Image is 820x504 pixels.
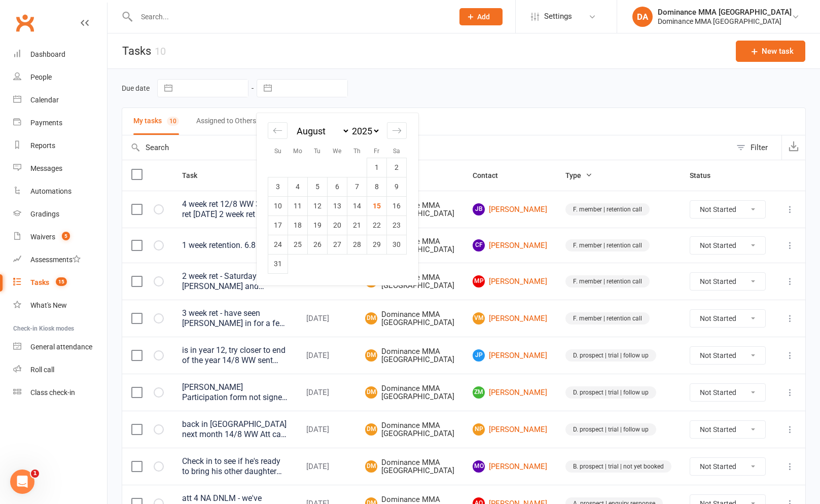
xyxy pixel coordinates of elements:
span: Add [477,13,490,21]
td: Saturday, August 16, 2025 [387,196,407,215]
td: Thursday, August 7, 2025 [347,177,367,196]
button: Completed24961 [294,108,356,135]
span: DM [365,460,377,473]
div: DA [632,7,653,27]
span: 15 [56,277,67,286]
div: F. member | retention call [565,275,650,287]
a: Clubworx [12,10,38,35]
td: Tuesday, August 12, 2025 [308,196,328,215]
span: Dominance MMA [GEOGRAPHIC_DATA] [365,273,454,290]
div: Calendar [257,113,418,285]
td: Tuesday, August 19, 2025 [308,215,328,235]
td: Saturday, August 9, 2025 [387,177,407,196]
span: Dominance MMA [GEOGRAPHIC_DATA] [365,421,454,438]
a: Reports [13,134,107,157]
div: Roll call [30,366,54,374]
td: Friday, August 15, 2025 [367,196,387,215]
div: [DATE] [306,314,347,323]
div: Messages [30,164,62,172]
button: Task [182,169,208,182]
span: 1 [31,470,39,478]
span: CF [473,239,485,251]
div: Automations [30,187,72,195]
td: Sunday, August 31, 2025 [268,254,288,273]
a: JP[PERSON_NAME] [473,349,547,362]
div: Tasks [30,278,49,286]
span: DM [365,386,377,399]
div: F. member | retention call [565,203,650,215]
td: Friday, August 8, 2025 [367,177,387,196]
a: Roll call [13,358,107,381]
a: Calendar [13,89,107,112]
small: Sa [393,148,400,155]
span: Dominance MMA [GEOGRAPHIC_DATA] [365,310,454,327]
a: Waivers 5 [13,226,107,248]
td: Sunday, August 3, 2025 [268,177,288,196]
div: 2 week ret - Saturdays 13/8 [PERSON_NAME] and [PERSON_NAME] came in [DATE] bc Sat class is cancel... [182,271,288,292]
td: Friday, August 22, 2025 [367,215,387,235]
a: Dashboard [13,43,107,66]
div: [DATE] [306,351,347,360]
td: Sunday, August 10, 2025 [268,196,288,215]
small: Tu [314,148,320,155]
a: MP[PERSON_NAME] [473,275,547,287]
iframe: Intercom live chat [10,470,34,494]
div: D. prospect | trial | follow up [565,423,656,436]
span: DM [365,312,377,325]
button: New task [736,41,805,62]
td: Monday, August 18, 2025 [288,215,308,235]
span: Status [690,171,722,179]
span: DM [365,423,377,436]
a: Gradings [13,203,107,226]
span: MO [473,460,485,473]
a: General attendance kiosk mode [13,336,107,358]
div: Dashboard [30,50,65,58]
button: Contact [473,169,509,182]
div: Gradings [30,210,59,218]
td: Thursday, August 14, 2025 [347,196,367,215]
td: Wednesday, August 6, 2025 [328,177,347,196]
td: Thursday, August 21, 2025 [347,215,367,235]
a: Tasks 15 [13,271,107,294]
a: Class kiosk mode [13,381,107,404]
a: Assessments [13,248,107,271]
small: Su [274,148,281,155]
a: VM[PERSON_NAME] [473,312,547,325]
span: DM [365,349,377,362]
button: All25212 [373,108,409,135]
td: Sunday, August 17, 2025 [268,215,288,235]
div: Check in to see if he's ready to bring his other daughter together in for a [DATE] class [DATE] [182,456,288,477]
div: F. member | retention call [565,239,650,251]
div: [DATE] [306,462,347,471]
small: Fr [374,148,379,155]
div: D. prospect | trial | follow up [565,349,656,362]
td: Monday, August 4, 2025 [288,177,308,196]
td: Wednesday, August 13, 2025 [328,196,347,215]
div: 4 week ret 12/8 WW 3 week ret [DATE] 2 week ret [DATE] 1 week ret [DATE] [182,199,288,220]
td: Monday, August 11, 2025 [288,196,308,215]
div: 10 [155,45,166,57]
td: Wednesday, August 27, 2025 [328,235,347,254]
span: VM [473,312,485,325]
div: F. member | retention call [565,312,650,325]
a: MO[PERSON_NAME] [473,460,547,473]
div: Move forward to switch to the next month. [387,122,407,139]
span: Dominance MMA [GEOGRAPHIC_DATA] [365,347,454,364]
div: What's New [30,301,67,309]
span: NP [473,423,485,436]
div: Move backward to switch to the previous month. [268,122,288,139]
div: [DATE] [306,388,347,397]
small: Th [353,148,361,155]
span: Settings [544,5,572,28]
span: Zm [473,386,485,399]
div: [DATE] [306,277,347,286]
div: Dominance MMA [GEOGRAPHIC_DATA] [658,8,792,17]
td: Friday, August 29, 2025 [367,235,387,254]
div: 10 [167,117,179,126]
span: JP [473,349,485,362]
div: 1 week retention. 6.8 AS [182,240,288,250]
span: Dominance MMA [GEOGRAPHIC_DATA] [365,458,454,475]
a: Automations [13,180,107,203]
small: Mo [293,148,302,155]
span: MP [473,275,485,287]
